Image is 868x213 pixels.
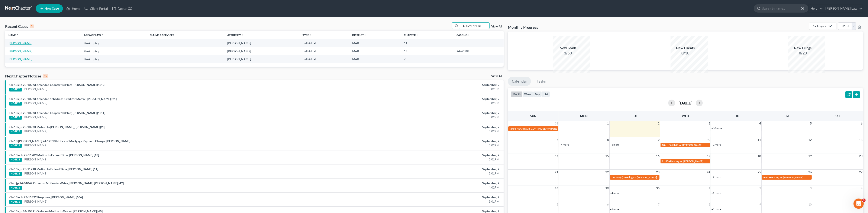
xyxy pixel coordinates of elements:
span: 11a [611,176,616,179]
span: Wed [682,114,689,118]
div: 0/20 [788,50,818,56]
span: 1 [607,121,609,126]
a: [PERSON_NAME] [23,87,47,91]
span: 24 [706,170,711,175]
a: Help [809,5,823,12]
div: September, 2 [339,111,500,115]
div: September, 2 [339,167,500,171]
iframe: Intercom live chat [854,199,864,209]
span: 12 [808,137,812,142]
div: NOTICE [9,88,22,91]
span: 30 [656,186,660,191]
a: Chapterunfold_more [404,33,418,37]
div: NOTICE [9,172,22,176]
div: September, 2 [339,125,500,129]
td: Bankruptcy [80,47,146,55]
div: September, 2 [339,181,500,185]
td: MAB [349,47,400,55]
td: Individual [299,47,349,55]
span: 26 [808,170,812,175]
a: Ch-13 edk 23-11832 Response; [PERSON_NAME] [106] [9,195,83,199]
span: 341(a) meeting for [PERSON_NAME] [616,176,657,179]
span: 9 [759,202,761,207]
a: Ch-13 cjp 25-10973 Amended Chapter 13 Plan; [PERSON_NAME] [19-1] [9,111,105,115]
div: Recent Cases [5,24,34,29]
button: month [511,91,522,97]
a: Ch-13 cjp 25-11710 Motion to Extend Time; [PERSON_NAME] [11] [9,167,98,171]
span: 14 [554,153,559,159]
div: New Clients [671,46,700,50]
i: unfold_more [416,34,418,37]
span: 2 [759,186,761,191]
a: [PERSON_NAME] [23,199,47,204]
span: 29 [605,186,609,191]
div: 5:02PM [339,101,500,105]
div: 5:02PM [339,143,500,147]
a: View All [491,25,502,28]
span: 20 [859,153,863,159]
a: [PERSON_NAME] [9,57,32,61]
div: NOTICE [9,200,22,204]
span: 25 [757,170,761,175]
a: Tasks [533,77,550,86]
div: NOTICE [9,116,22,120]
a: Nameunfold_more [9,33,19,37]
i: unfold_more [468,34,470,37]
div: NextChapter Notices [5,73,48,79]
td: Bankruptcy [80,55,146,63]
a: [PERSON_NAME] Law [823,5,863,12]
td: Individual [299,39,349,47]
a: +6 more [610,143,620,146]
a: [PERSON_NAME] [9,49,32,53]
td: [PERSON_NAME] [224,55,299,63]
span: HEARING for [PERSON_NAME] [667,143,702,147]
a: Districtunfold_more [352,33,366,37]
span: New Case [45,7,59,10]
span: 9:45a [763,176,770,179]
div: Bankruptcy [813,24,826,28]
span: 4 [759,121,761,126]
a: Ch-13 cjp 25-10973 Motion to [PERSON_NAME]; [PERSON_NAME] [20] [9,125,105,129]
td: 11 [400,39,453,47]
span: 17 [706,153,711,159]
a: +10 more [711,127,722,130]
div: NOTICE [9,102,22,106]
span: 6 [860,121,863,126]
span: 5 [556,202,559,207]
div: 3/50 [553,50,583,56]
td: [PERSON_NAME] [224,39,299,47]
div: 5:02PM [339,87,500,91]
a: [PERSON_NAME] [23,101,47,105]
button: list [542,91,550,97]
span: 13 [859,137,863,142]
span: 27 [859,170,863,175]
div: 3:01PM [339,199,500,204]
div: NOTICE [9,186,22,190]
span: 1 [862,199,866,202]
div: 5:02PM [339,129,500,133]
a: Area of Lawunfold_more [84,33,104,37]
a: +2 more [711,143,721,146]
div: NOTICE [9,130,22,134]
span: Mon [580,114,588,118]
span: 8 [708,202,711,207]
a: Client Portal [82,5,110,12]
span: 11:30a [662,160,670,163]
div: 4:02PM [339,185,500,190]
div: NOTICE [9,144,22,148]
i: unfold_more [241,34,243,37]
span: 28 [554,186,559,191]
td: MAB [349,55,400,63]
span: Thu [733,114,739,118]
span: 10a [662,143,666,147]
span: 9 [657,137,660,142]
i: unfold_more [16,34,19,37]
a: [PERSON_NAME] [23,129,47,133]
span: 31 [554,121,559,126]
a: DebtorCC [110,5,134,12]
i: unfold_more [364,34,366,37]
span: 9:45a [510,127,516,130]
a: Home [64,5,82,12]
div: 5:01PM [339,157,500,162]
a: Ch-13 cjp 25-10973 Amended Chapter 13 Plan; [PERSON_NAME] [19-2] [9,83,105,87]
